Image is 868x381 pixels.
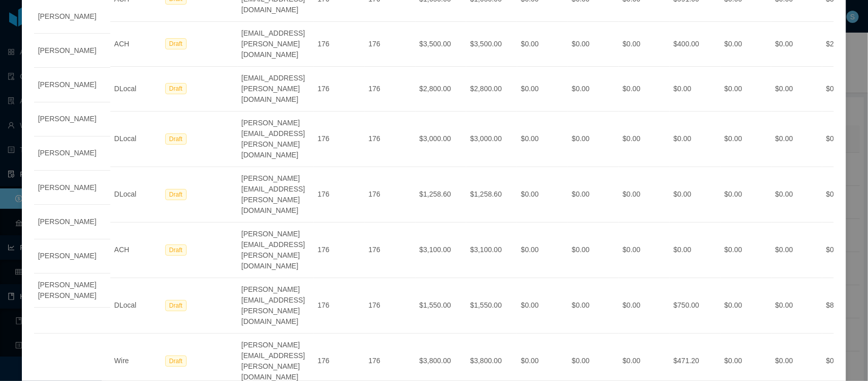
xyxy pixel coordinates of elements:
td: 176 [314,223,365,278]
td: $3,500.00 [466,22,517,67]
td: [PERSON_NAME][EMAIL_ADDRESS][PERSON_NAME][DOMAIN_NAME] [237,223,314,278]
td: DLocal [110,167,161,223]
td: $1,258.60 [466,167,517,223]
td: 176 [365,167,415,223]
td: [PERSON_NAME][EMAIL_ADDRESS][PERSON_NAME][DOMAIN_NAME] [237,112,314,167]
td: 176 [314,22,365,67]
td: [PERSON_NAME] [34,239,110,274]
td: $0.00 [619,278,670,334]
td: $0.00 [517,223,568,278]
td: [PERSON_NAME] [34,137,110,171]
td: DLocal [110,112,161,167]
td: $0.00 [771,223,822,278]
td: $0.00 [568,22,619,67]
td: $0.00 [670,167,721,223]
span: Draft [165,244,187,256]
td: [PERSON_NAME] [34,34,110,68]
td: $0.00 [568,278,619,334]
td: 176 [314,167,365,223]
td: 176 [365,67,415,112]
td: $0.00 [619,67,670,112]
span: Draft [165,133,187,145]
span: Draft [165,189,187,200]
td: $0.00 [721,223,771,278]
td: $1,550.00 [415,278,466,334]
td: $0.00 [568,112,619,167]
td: $3,000.00 [466,112,517,167]
td: $0.00 [517,278,568,334]
td: 176 [365,22,415,67]
td: $1,258.60 [415,167,466,223]
td: $750.00 [670,278,721,334]
td: $0.00 [568,67,619,112]
td: $0.00 [568,167,619,223]
td: $0.00 [721,112,771,167]
td: ACH [110,223,161,278]
td: [PERSON_NAME] [34,68,110,102]
span: Draft [165,300,187,311]
td: $0.00 [771,167,822,223]
td: $0.00 [771,278,822,334]
td: [PERSON_NAME] [PERSON_NAME] [34,274,110,308]
td: $400.00 [670,22,721,67]
td: $0.00 [670,67,721,112]
td: $0.00 [771,22,822,67]
td: $1,550.00 [466,278,517,334]
td: $2,800.00 [415,67,466,112]
td: $0.00 [721,278,771,334]
td: [PERSON_NAME] [34,171,110,205]
td: $0.00 [619,167,670,223]
td: 176 [314,112,365,167]
td: [PERSON_NAME] [34,102,110,137]
td: [EMAIL_ADDRESS][PERSON_NAME][DOMAIN_NAME] [237,67,314,112]
td: $0.00 [721,167,771,223]
td: 176 [314,278,365,334]
td: ACH [110,22,161,67]
td: $0.00 [517,112,568,167]
td: $0.00 [771,112,822,167]
td: $0.00 [771,67,822,112]
td: 176 [365,223,415,278]
td: $3,100.00 [415,223,466,278]
td: [PERSON_NAME][EMAIL_ADDRESS][PERSON_NAME][DOMAIN_NAME] [237,278,314,334]
td: [EMAIL_ADDRESS][PERSON_NAME][DOMAIN_NAME] [237,22,314,67]
td: $3,100.00 [466,223,517,278]
span: Draft [165,356,187,367]
td: $0.00 [721,22,771,67]
td: $0.00 [619,112,670,167]
td: $0.00 [619,22,670,67]
td: 176 [314,67,365,112]
td: $3,000.00 [415,112,466,167]
td: $0.00 [568,223,619,278]
span: Draft [165,83,187,94]
td: [PERSON_NAME] [34,205,110,239]
td: [PERSON_NAME][EMAIL_ADDRESS][PERSON_NAME][DOMAIN_NAME] [237,167,314,223]
td: 176 [365,112,415,167]
td: 176 [365,278,415,334]
span: Draft [165,38,187,49]
td: DLocal [110,278,161,334]
td: $0.00 [721,67,771,112]
td: DLocal [110,67,161,112]
td: $0.00 [670,223,721,278]
td: $3,500.00 [415,22,466,67]
td: $2,800.00 [466,67,517,112]
td: $0.00 [517,22,568,67]
td: $0.00 [670,112,721,167]
td: $0.00 [619,223,670,278]
td: $0.00 [517,67,568,112]
td: $0.00 [517,167,568,223]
